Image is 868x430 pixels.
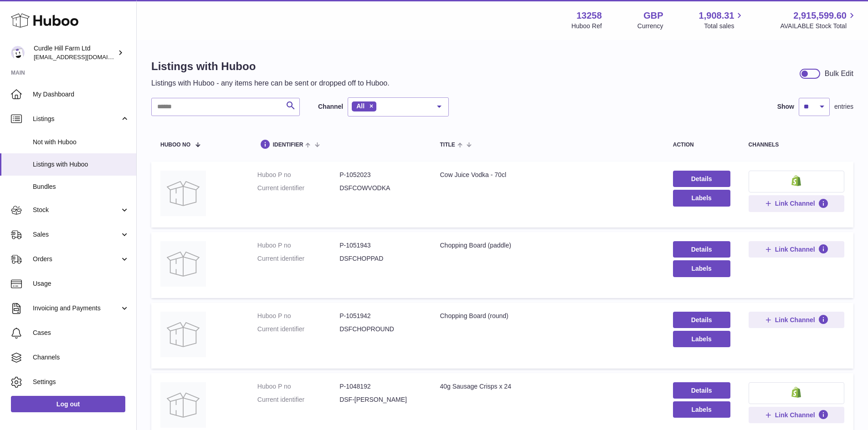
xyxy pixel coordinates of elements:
[33,160,129,169] span: Listings with Huboo
[673,190,730,206] button: Labels
[749,312,844,328] button: Link Channel
[33,206,120,214] span: Stock
[673,260,730,277] button: Labels
[339,312,421,320] dd: P-1051942
[793,10,847,22] span: 2,915,599.60
[704,22,745,30] span: Total sales
[775,411,815,419] span: Link Channel
[440,382,654,391] div: 40g Sausage Crisps x 24
[160,171,206,216] img: Cow Juice Vodka - 70cl
[339,184,421,192] dd: DSFCOWVODKA
[673,382,730,399] a: Details
[775,245,815,253] span: Link Channel
[151,78,390,88] p: Listings with Huboo - any items here can be sent or dropped off to Huboo.
[673,331,730,347] button: Labels
[33,255,120,263] span: Orders
[749,241,844,258] button: Link Channel
[825,69,853,79] div: Bulk Edit
[11,396,125,412] a: Log out
[339,395,421,404] dd: DSF-[PERSON_NAME]
[673,401,730,418] button: Labels
[339,171,421,179] dd: P-1052023
[33,90,129,99] span: My Dashboard
[160,382,206,428] img: 40g Sausage Crisps x 24
[576,10,602,22] strong: 13258
[780,22,857,30] span: AVAILABLE Stock Total
[673,171,730,187] a: Details
[33,182,129,191] span: Bundles
[440,241,654,250] div: Chopping Board (paddle)
[749,142,844,148] div: channels
[33,230,120,239] span: Sales
[699,10,745,30] a: 1,908.31 Total sales
[33,115,120,123] span: Listings
[160,241,206,287] img: Chopping Board (paddle)
[257,312,339,320] dt: Huboo P no
[834,102,853,111] span: entries
[339,382,421,391] dd: P-1048192
[699,10,734,22] span: 1,908.31
[33,138,129,147] span: Not with Huboo
[11,46,25,60] img: internalAdmin-13258@internal.huboo.com
[673,142,730,148] div: action
[356,102,365,110] span: All
[339,254,421,263] dd: DSFCHOPPAD
[749,195,844,212] button: Link Channel
[643,10,663,22] strong: GBP
[791,175,801,186] img: shopify-small.png
[775,316,815,324] span: Link Channel
[257,395,339,404] dt: Current identifier
[273,142,303,148] span: identifier
[571,22,602,30] div: Huboo Ref
[34,53,134,61] span: [EMAIL_ADDRESS][DOMAIN_NAME]
[160,142,190,148] span: Huboo no
[33,378,129,386] span: Settings
[34,44,116,61] div: Curdle Hill Farm Ltd
[749,407,844,423] button: Link Channel
[318,102,343,111] label: Channel
[637,22,663,30] div: Currency
[257,241,339,250] dt: Huboo P no
[775,199,815,207] span: Link Channel
[780,10,857,30] a: 2,915,599.60 AVAILABLE Stock Total
[160,312,206,357] img: Chopping Board (round)
[257,325,339,334] dt: Current identifier
[339,325,421,334] dd: DSFCHOPROUND
[440,312,654,320] div: Chopping Board (round)
[257,382,339,391] dt: Huboo P no
[33,279,129,288] span: Usage
[257,171,339,179] dt: Huboo P no
[673,312,730,328] a: Details
[257,254,339,263] dt: Current identifier
[33,304,120,313] span: Invoicing and Payments
[440,142,455,148] span: title
[33,329,129,337] span: Cases
[791,387,801,398] img: shopify-small.png
[440,171,654,179] div: Cow Juice Vodka - 70cl
[673,241,730,258] a: Details
[777,102,794,111] label: Show
[151,59,390,74] h1: Listings with Huboo
[339,241,421,250] dd: P-1051943
[33,353,129,362] span: Channels
[257,184,339,192] dt: Current identifier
